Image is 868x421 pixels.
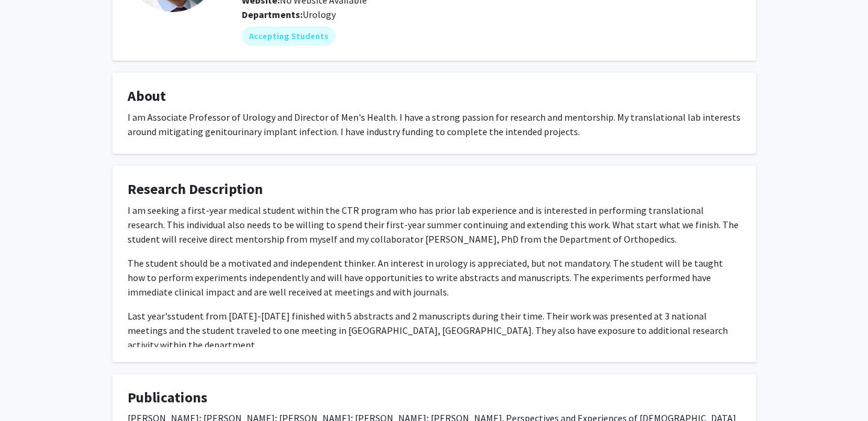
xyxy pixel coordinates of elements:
[9,367,51,412] iframe: Chat
[128,110,741,139] div: I am Associate Professor of Urology and Director of Men's Health. I have a strong passion for res...
[128,310,171,322] span: Last year's
[242,26,336,46] mat-chip: Accepting Students
[128,256,741,299] p: The student should be a motivated and independent thinker. An interest in urology is appreciated,...
[242,8,303,20] b: Departments:
[128,310,728,351] span: student from [DATE]-[DATE] finished with 5 abstracts and 2 manuscripts during their time. Their w...
[128,257,723,298] span: he student will be taught how to perform experiments independently and will have opportunities to...
[128,389,741,407] h4: Publications
[303,8,336,20] span: Urology
[128,203,741,246] p: I am seeking a first-year medical student within the CTR program who has prior lab experience and...
[128,181,741,198] h4: Research Description
[128,88,741,105] h4: About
